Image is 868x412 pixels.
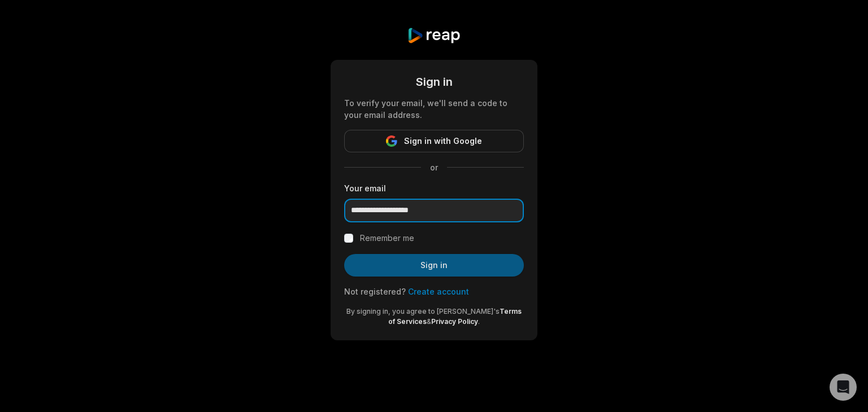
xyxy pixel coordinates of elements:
[407,27,461,44] img: reap
[344,73,524,90] div: Sign in
[431,317,478,326] a: Privacy Policy
[427,317,431,326] span: &
[421,161,447,173] span: or
[344,130,524,152] button: Sign in with Google
[360,231,414,245] label: Remember me
[346,307,500,315] span: By signing in, you agree to [PERSON_NAME]'s
[408,287,469,296] a: Create account
[344,254,524,277] button: Sign in
[344,97,524,121] div: To verify your email, we'll send a code to your email address.
[344,287,406,296] span: Not registered?
[830,374,857,401] div: Open Intercom Messenger
[388,307,522,326] a: Terms of Services
[344,182,524,194] label: Your email
[404,134,482,148] span: Sign in with Google
[478,317,480,326] span: .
